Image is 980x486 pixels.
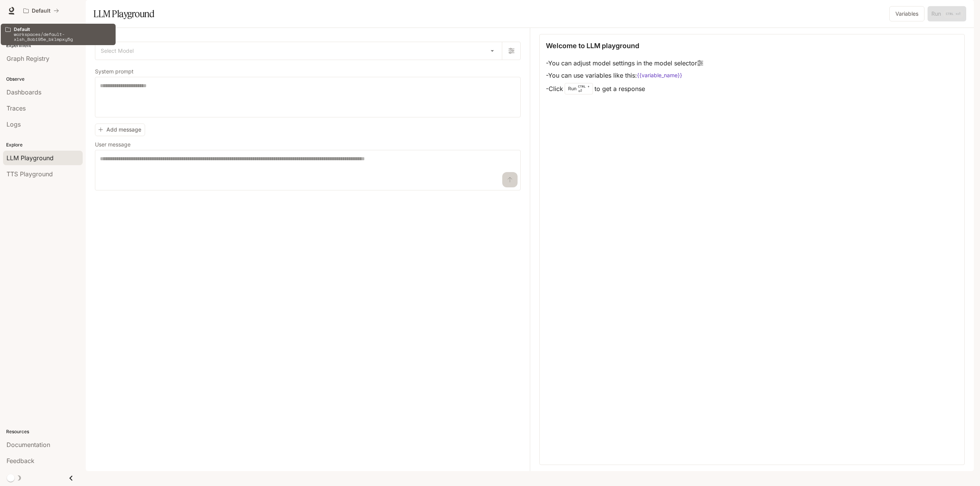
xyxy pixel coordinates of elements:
p: Default [32,8,51,14]
p: User message [95,142,131,147]
p: ⏎ [578,84,590,93]
li: - Click to get a response [546,81,703,96]
span: Select Model [101,47,134,55]
div: Select Model [95,42,502,60]
code: {{variable_name}} [637,72,682,79]
button: Add message [95,124,145,136]
p: CTRL + [578,84,590,89]
li: - You can adjust model settings in the model selector [546,57,703,69]
p: Welcome to LLM playground [546,41,639,51]
button: All workspaces [20,3,62,18]
button: Variables [889,6,924,21]
p: Default [14,27,111,32]
p: System prompt [95,69,134,74]
h1: LLM Playground [93,6,154,21]
div: Run [565,83,593,94]
p: workspaces/default-xlsh_8obi95e_bklmpxy5g [14,32,111,42]
li: - You can use variables like this: [546,69,703,81]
